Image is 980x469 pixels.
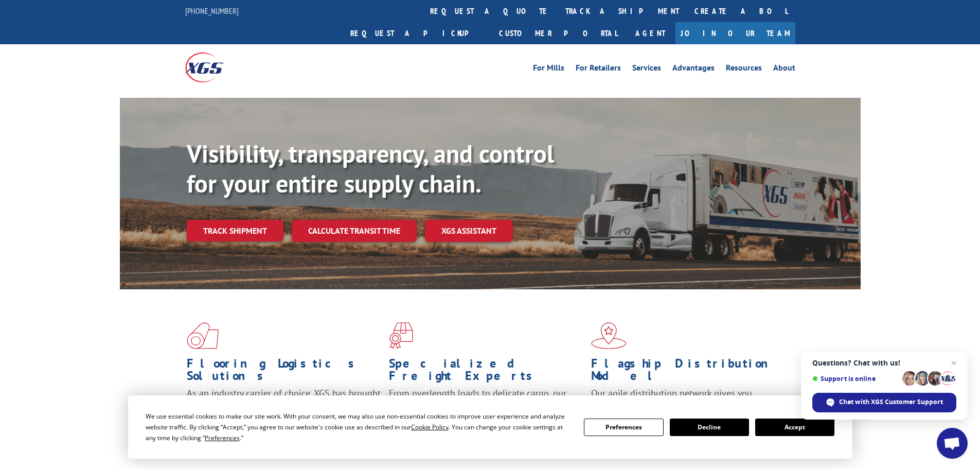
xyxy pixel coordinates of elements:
a: Calculate transit time [292,220,417,242]
h1: Specialized Freight Experts [389,357,583,387]
span: Preferences [205,433,240,442]
a: For Retailers [576,64,621,75]
a: About [773,64,795,75]
span: Questions? Chat with us! [812,359,956,367]
a: Request a pickup [343,22,491,44]
a: Customer Portal [491,22,625,44]
span: As an industry carrier of choice, XGS has brought innovation and dedication to flooring logistics... [187,387,381,424]
button: Decline [670,419,749,436]
img: xgs-icon-total-supply-chain-intelligence-red [187,322,219,349]
img: xgs-icon-flagship-distribution-model-red [591,322,627,349]
span: Cookie Policy [411,423,449,431]
img: xgs-icon-focused-on-flooring-red [389,322,413,349]
div: Cookie Consent Prompt [128,395,852,459]
div: Chat with XGS Customer Support [812,393,956,412]
a: Advantages [672,64,715,75]
h1: Flooring Logistics Solutions [187,357,381,387]
a: For Mills [533,64,564,75]
button: Preferences [584,419,663,436]
span: Chat with XGS Customer Support [839,397,943,407]
b: Visibility, transparency, and control for your entire supply chain. [187,137,554,199]
h1: Flagship Distribution Model [591,357,786,387]
p: From overlength loads to delicate cargo, our experienced staff knows the best way to move your fr... [389,387,583,433]
button: Accept [755,419,834,436]
a: Agent [625,22,675,44]
span: Close chat [948,357,960,369]
a: Services [632,64,661,75]
a: Track shipment [187,220,283,241]
span: Our agile distribution network gives you nationwide inventory management on demand. [591,387,780,411]
div: Open chat [937,428,968,459]
a: XGS ASSISTANT [425,220,513,242]
span: Support is online [812,375,899,383]
a: Join Our Team [675,22,795,44]
div: We use essential cookies to make our site work. With your consent, we may also use non-essential ... [146,411,572,443]
a: Resources [726,64,762,75]
a: [PHONE_NUMBER] [185,6,239,16]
